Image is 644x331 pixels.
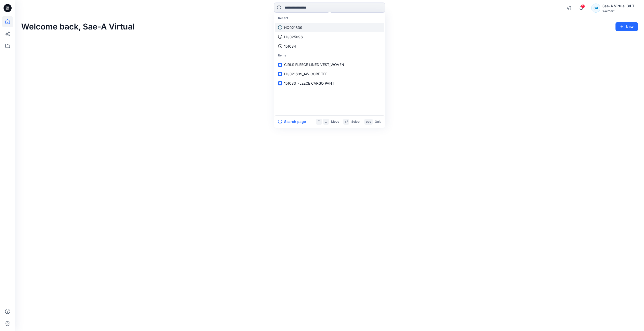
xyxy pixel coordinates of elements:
[278,119,306,125] button: Search page
[284,72,327,76] span: HQ021639_AW CORE TEE
[275,23,384,32] a: HQ021639
[375,119,381,124] p: Quit
[284,62,344,67] span: GIRLS FLEECE LINED VEST_WOVEN
[331,119,339,124] p: Move
[275,51,384,60] p: Items
[284,44,296,49] p: 151084
[275,42,384,51] a: 151084
[602,3,638,9] div: Sae-A Virtual 3d Team
[581,4,585,8] span: 1
[21,22,135,31] h2: Welcome back, Sae-A Virtual
[275,14,384,23] p: Recent
[275,32,384,42] a: HQ025096
[351,119,360,124] p: Select
[275,69,384,79] a: HQ021639_AW CORE TEE
[275,60,384,69] a: GIRLS FLEECE LINED VEST_WOVEN
[284,34,303,40] p: HQ025096
[284,81,334,85] span: 151083_FLEECE CARGO PANT
[275,79,384,88] a: 151083_FLEECE CARGO PANT
[284,25,302,30] p: HQ021639
[366,119,371,124] p: esc
[615,22,638,31] button: New
[602,9,638,13] div: Walmart
[591,4,600,13] div: SA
